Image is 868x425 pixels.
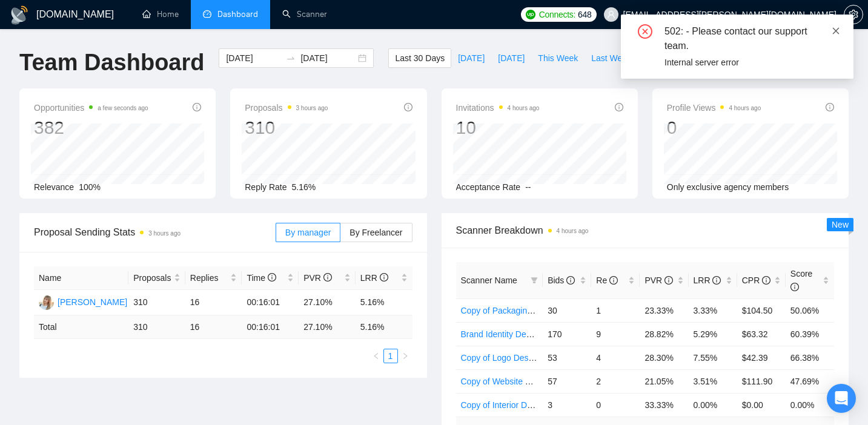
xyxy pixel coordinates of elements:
td: $0.00 [737,393,786,417]
span: user [607,10,615,19]
td: 170 [543,322,591,346]
td: $42.39 [737,346,786,369]
td: 2 [591,369,640,393]
time: 3 hours ago [296,105,328,111]
span: setting [844,10,863,19]
span: 648 [578,8,591,21]
td: 9 [591,322,640,346]
time: 4 hours ago [557,228,589,234]
div: [PERSON_NAME] [58,295,127,309]
span: Proposals [133,271,171,285]
li: Previous Page [369,349,383,363]
a: Copy of Website Design [461,377,552,386]
span: info-circle [826,103,834,111]
a: Copy of Logo Design [461,353,540,363]
time: a few seconds ago [98,105,148,111]
span: info-circle [615,103,623,111]
td: 3 [543,393,591,417]
td: 53 [543,346,591,369]
span: 100% [79,182,101,192]
time: 3 hours ago [148,230,181,237]
span: By Freelancer [350,228,402,237]
td: 16 [185,290,242,315]
td: 310 [128,315,185,339]
td: 28.82% [640,322,688,346]
img: upwork-logo.png [526,10,535,19]
button: Last 30 Days [388,48,451,68]
div: Open Intercom Messenger [827,384,856,413]
td: $104.50 [737,298,786,322]
span: Reply Rate [245,182,287,192]
span: Proposals [245,100,328,115]
li: 1 [383,349,398,363]
span: filter [528,271,540,289]
td: 1 [591,298,640,322]
span: Connects: [539,8,575,21]
span: Score [790,269,813,292]
span: PVR [644,275,673,285]
span: Acceptance Rate [456,182,521,192]
td: 47.69% [786,369,834,393]
a: AK[PERSON_NAME] [39,297,127,306]
span: info-circle [609,276,618,285]
th: Replies [185,266,242,290]
button: left [369,349,383,363]
td: 16 [185,315,242,339]
td: 5.16 % [356,315,412,339]
td: 27.10% [299,290,356,315]
td: 57 [543,369,591,393]
a: 1 [384,349,397,363]
th: Proposals [128,266,185,290]
td: 5.16% [356,290,412,315]
span: Last Week [591,51,631,65]
td: 27.10 % [299,315,356,339]
span: New [832,220,849,229]
td: 23.33% [640,298,688,322]
span: Scanner Breakdown [456,223,835,238]
span: LRR [360,273,388,283]
span: CPR [742,275,770,285]
span: info-circle [566,276,575,285]
img: AK [39,295,54,310]
td: 33.33% [640,393,688,417]
span: left [373,352,380,360]
a: Copy of Packaging Design [461,306,561,315]
td: 7.55% [689,346,737,369]
span: swap-right [286,53,296,63]
span: Last 30 Days [395,51,445,65]
li: Next Page [398,349,412,363]
td: 50.06% [786,298,834,322]
div: 10 [456,116,540,139]
time: 4 hours ago [508,105,540,111]
span: info-circle [193,103,201,111]
span: Bids [548,275,575,285]
input: Start date [226,51,281,65]
span: Only exclusive agency members [667,182,789,192]
span: Dashboard [217,9,258,19]
a: Brand Identity Design [461,329,542,339]
td: $63.32 [737,322,786,346]
span: Profile Views [667,100,761,115]
span: This Week [538,51,578,65]
div: 0 [667,116,761,139]
div: 310 [245,116,328,139]
span: Invitations [456,100,540,115]
span: info-circle [664,276,673,285]
td: 3.51% [689,369,737,393]
span: info-circle [268,273,276,282]
span: dashboard [203,10,211,18]
a: homeHome [142,9,179,19]
span: Re [596,275,618,285]
td: $111.90 [737,369,786,393]
span: info-circle [790,283,799,291]
input: End date [300,51,356,65]
img: logo [10,5,29,25]
div: 382 [34,116,148,139]
td: 0.00% [689,393,737,417]
span: close [832,27,840,35]
td: Total [34,315,128,339]
span: Time [247,273,276,283]
td: 28.30% [640,346,688,369]
div: 502: - Please contact our support team. [664,24,839,53]
a: searchScanner [282,9,327,19]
